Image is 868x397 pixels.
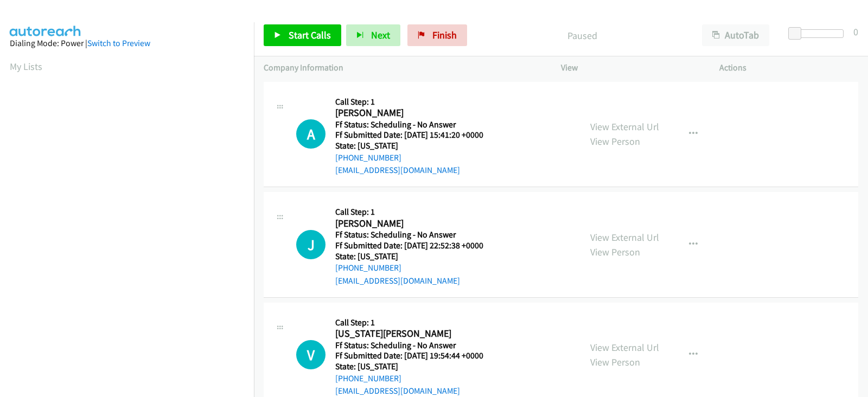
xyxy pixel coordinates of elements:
p: Paused [482,28,682,43]
h5: Ff Submitted Date: [DATE] 22:52:38 +0000 [335,240,497,251]
a: View Person [590,135,640,148]
h5: Ff Status: Scheduling - No Answer [335,340,497,351]
a: [PHONE_NUMBER] [335,373,401,383]
a: [PHONE_NUMBER] [335,152,401,163]
span: Finish [432,29,457,41]
a: View External Url [590,120,659,133]
a: [EMAIL_ADDRESS][DOMAIN_NAME] [335,276,460,286]
h5: Ff Status: Scheduling - No Answer [335,229,497,240]
span: Next [371,29,390,41]
a: Switch to Preview [87,38,150,48]
div: Dialing Mode: Power | [10,37,244,50]
h5: Call Step: 1 [335,207,497,217]
h5: Ff Submitted Date: [DATE] 19:54:44 +0000 [335,350,497,361]
a: View External Url [590,231,659,244]
a: View External Url [590,341,659,354]
h5: Ff Submitted Date: [DATE] 15:41:20 +0000 [335,130,497,140]
button: Next [346,24,400,46]
h2: [US_STATE][PERSON_NAME] [335,328,497,340]
div: 0 [853,24,858,39]
span: Start Calls [289,29,331,41]
h1: A [296,119,325,149]
h1: J [296,230,325,259]
a: View Person [590,246,640,258]
p: Company Information [264,61,541,74]
a: My Lists [10,60,42,73]
h5: Ff Status: Scheduling - No Answer [335,119,497,130]
a: [EMAIL_ADDRESS][DOMAIN_NAME] [335,165,460,175]
h1: V [296,340,325,369]
a: Start Calls [264,24,341,46]
p: View [561,61,700,74]
h5: State: [US_STATE] [335,140,497,151]
a: View Person [590,356,640,368]
a: Finish [407,24,467,46]
p: Actions [719,61,858,74]
h2: [PERSON_NAME] [335,107,497,119]
a: [EMAIL_ADDRESS][DOMAIN_NAME] [335,386,460,396]
div: The call is yet to be attempted [296,119,325,149]
a: [PHONE_NUMBER] [335,262,401,273]
div: The call is yet to be attempted [296,230,325,259]
h5: State: [US_STATE] [335,361,497,372]
h5: State: [US_STATE] [335,251,497,262]
div: Delay between calls (in seconds) [794,29,844,38]
button: AutoTab [702,24,769,46]
h5: Call Step: 1 [335,97,497,107]
h5: Call Step: 1 [335,317,497,328]
div: The call is yet to be attempted [296,340,325,369]
h2: [PERSON_NAME] [335,217,497,230]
